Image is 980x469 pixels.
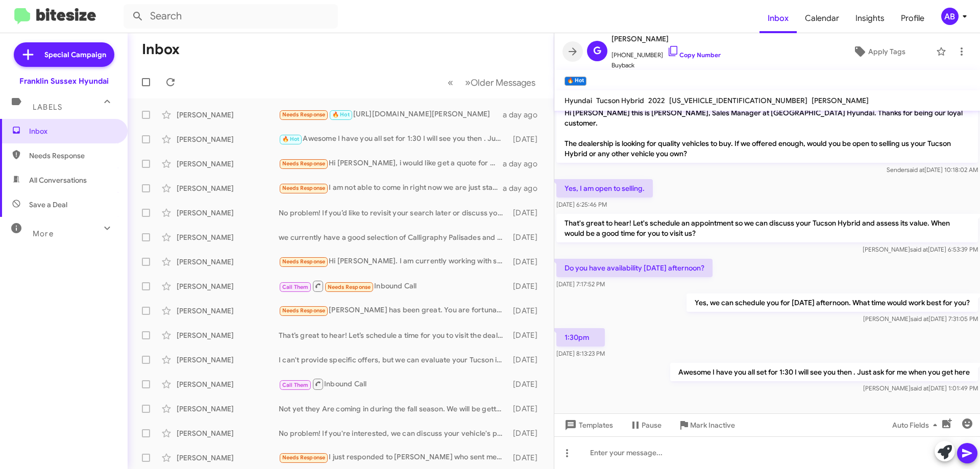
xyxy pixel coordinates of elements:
button: Mark Inactive [670,416,743,434]
div: Not yet they Are coming in during the fall season. We will be getting 1 calligraphy 1 sel premium... [279,404,508,414]
div: [DATE] [508,232,546,242]
nav: Page navigation example [442,72,542,93]
a: Copy Number [667,51,721,59]
div: [PERSON_NAME] [177,159,279,169]
div: Inbound Call [279,280,508,292]
div: I am not able to come in right now we are just starting to look for something for our daughter it... [279,182,503,194]
span: Needs Response [282,307,326,314]
div: [DATE] [508,330,546,340]
div: I just responded to [PERSON_NAME] who sent me an email. [279,452,508,463]
span: [DATE] 8:13:23 PM [556,350,605,357]
div: [PERSON_NAME] has been great. You are fortunate to have her. [279,305,508,316]
span: » [465,76,471,89]
div: [PERSON_NAME] [177,232,279,242]
div: [PERSON_NAME] [177,379,279,389]
div: [PERSON_NAME] [177,453,279,463]
span: Apply Tags [868,42,905,61]
span: Call Them [282,284,309,290]
span: Older Messages [471,77,535,88]
div: [DATE] [508,281,546,291]
div: [DATE] [508,428,546,438]
div: I can't provide specific offers, but we can evaluate your Tucson in person. Would you like to sch... [279,355,508,365]
div: a day ago [503,159,546,169]
input: Search [124,4,338,29]
div: Hi [PERSON_NAME]. I am currently working with someone. Thanks [279,256,508,267]
div: [DATE] [508,257,546,267]
div: [PERSON_NAME] [177,306,279,316]
div: a day ago [503,183,546,193]
span: [PERSON_NAME] [DATE] 6:53:39 PM [863,245,978,253]
span: 2022 [648,96,665,105]
div: [PERSON_NAME] [177,257,279,267]
span: Sender [DATE] 10:18:02 AM [887,166,978,174]
span: [US_VEHICLE_IDENTIFICATION_NUMBER] [669,96,807,105]
div: [PERSON_NAME] [177,110,279,120]
div: No problem! If you're interested, we can discuss your vehicle's purchase option over the phone or... [279,428,508,438]
span: [PERSON_NAME] [611,33,721,45]
span: said at [911,384,928,392]
div: No problem! If you’d like to revisit your search later or discuss your vehicle's value, feel free... [279,208,508,218]
div: That’s great to hear! Let’s schedule a time for you to visit the dealership and we can discuss yo... [279,330,508,340]
button: Previous [442,72,459,93]
div: [URL][DOMAIN_NAME][PERSON_NAME] [279,109,503,120]
span: [PERSON_NAME] [DATE] 7:31:05 PM [863,315,978,323]
p: Do you have availability [DATE] afternoon? [556,259,713,277]
button: Apply Tags [826,42,931,61]
p: That's great to hear! Let's schedule an appointment so we can discuss your Tucson Hybrid and asse... [556,214,978,242]
div: [PERSON_NAME] [177,183,279,193]
span: G [593,43,601,59]
a: Insights [847,4,893,33]
span: 🔥 Hot [332,111,350,118]
p: Hi [PERSON_NAME] this is [PERSON_NAME], Sales Manager at [GEOGRAPHIC_DATA] Hyundai. Thanks for be... [556,104,978,163]
span: Hyundai [565,96,592,105]
button: Auto Fields [884,416,949,434]
button: Pause [621,416,670,434]
button: Templates [554,416,621,434]
span: Save a Deal [29,200,67,210]
span: Special Campaign [44,50,106,60]
span: Needs Response [282,185,326,191]
div: [DATE] [508,134,546,144]
div: [PERSON_NAME] [177,281,279,291]
div: [DATE] [508,208,546,218]
span: Needs Response [282,160,326,167]
div: Franklin Sussex Hyundai [19,76,109,86]
span: Mark Inactive [690,416,735,434]
span: Inbox [29,126,116,136]
span: said at [911,315,928,323]
a: Inbox [759,4,797,33]
small: 🔥 Hot [565,77,586,86]
div: Hi [PERSON_NAME], i would like get a quote for 2025 Tucson sel convenient awd [279,158,503,169]
span: Buyback [611,60,721,70]
div: [DATE] [508,453,546,463]
button: AB [933,8,969,25]
div: [PERSON_NAME] [177,134,279,144]
span: [PHONE_NUMBER] [611,45,721,60]
span: More [33,229,54,238]
a: Special Campaign [14,42,114,67]
span: Pause [642,416,661,434]
div: [PERSON_NAME] [177,330,279,340]
div: [PERSON_NAME] [177,355,279,365]
span: [DATE] 7:17:52 PM [556,280,605,288]
div: [DATE] [508,306,546,316]
div: [PERSON_NAME] [177,208,279,218]
span: All Conversations [29,175,87,185]
span: [PERSON_NAME] [DATE] 1:01:49 PM [863,384,978,392]
a: Profile [893,4,933,33]
p: Yes, we can schedule you for [DATE] afternoon. What time would work best for you? [687,293,978,312]
span: Needs Response [29,151,116,161]
span: Labels [33,103,62,112]
span: Needs Response [282,454,326,461]
a: Calendar [797,4,847,33]
span: said at [910,245,928,253]
p: Yes, I am open to selling. [556,179,653,198]
p: Awesome I have you all set for 1:30 I will see you then . Just ask for me when you get here [670,363,978,381]
div: [PERSON_NAME] [177,428,279,438]
button: Next [459,72,542,93]
span: Needs Response [282,111,326,118]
